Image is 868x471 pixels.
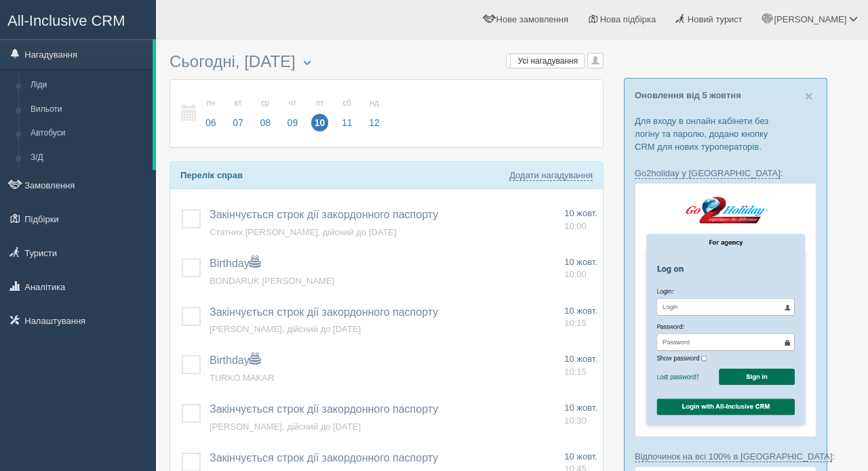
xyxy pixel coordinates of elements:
a: 10 жовт. 10:30 [564,402,597,427]
small: пн [202,98,220,109]
span: 10 жовт. [564,403,597,413]
a: пт 10 [307,90,333,137]
button: Close [805,89,813,103]
small: нд [366,98,383,109]
a: Birthday [210,258,260,269]
img: go2holiday-login-via-crm-for-travel-agents.png [635,183,816,437]
span: 10 жовт. [564,257,597,267]
span: All-Inclusive CRM [7,12,125,29]
a: Відпочинок на всі 100% в [GEOGRAPHIC_DATA] [635,451,832,462]
a: Статних [PERSON_NAME], дійсний до [DATE] [210,227,397,237]
span: 10 жовт. [564,451,597,462]
span: 09 [284,114,302,131]
h3: Сьогодні, [DATE] [170,53,604,73]
a: 10 жовт. 10:15 [564,305,597,330]
a: Birthday [210,354,260,366]
a: вт 07 [225,90,251,137]
a: Ліди [24,73,153,98]
a: Закінчується строк дії закордонного паспорту [210,403,438,415]
span: Нова підбірка [600,14,656,24]
a: Закінчується строк дії закордонного паспорту [210,452,438,464]
span: [PERSON_NAME] [774,14,846,24]
a: BONDARUK [PERSON_NAME] [210,276,334,286]
b: Перелік справ [180,170,243,180]
a: чт 09 [280,90,306,137]
a: пн 06 [198,90,224,137]
p: : [635,167,816,180]
a: 10 жовт. 10:15 [564,353,597,378]
span: 07 [229,114,247,131]
a: Автобуси [24,121,153,146]
a: [PERSON_NAME], дійсний до [DATE] [210,324,361,334]
span: 10 жовт. [564,306,597,316]
a: Додати нагадування [509,170,593,181]
span: 10:15 [564,318,587,328]
small: сб [338,98,356,109]
a: 10 жовт. 10:00 [564,256,597,281]
small: ср [256,98,274,109]
p: Для входу в онлайн кабінети без логіну та паролю, додано кнопку CRM для нових туроператорів. [635,115,816,153]
a: ср 08 [252,90,278,137]
span: Усі нагадування [518,56,578,66]
span: Новий турист [688,14,743,24]
span: 10:00 [564,269,587,279]
span: Нове замовлення [496,14,568,24]
span: 10:00 [564,221,587,231]
span: × [805,88,813,104]
a: Оновлення від 5 жовтня [635,90,741,100]
span: 11 [338,114,356,131]
a: All-Inclusive CRM [1,1,155,38]
small: вт [229,98,247,109]
a: 10 жовт. 10:00 [564,207,597,232]
small: пт [311,98,329,109]
a: TURKO MAKAR [210,373,274,383]
span: 12 [366,114,383,131]
a: Вильоти [24,98,153,122]
a: Закінчується строк дії закордонного паспорту [210,306,438,318]
span: 10:15 [564,367,587,377]
span: 10 [311,114,329,131]
span: 10 жовт. [564,354,597,364]
a: Закінчується строк дії закордонного паспорту [210,209,438,220]
p: : [635,450,816,463]
a: нд 12 [361,90,384,137]
small: чт [284,98,302,109]
a: Go2holiday у [GEOGRAPHIC_DATA] [635,168,781,179]
a: [PERSON_NAME], дійсний до [DATE] [210,422,361,432]
a: сб 11 [334,90,360,137]
a: З/Д [24,146,153,170]
span: 06 [202,114,220,131]
span: 10:30 [564,415,587,426]
span: 08 [256,114,274,131]
span: 10 жовт. [564,208,597,218]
